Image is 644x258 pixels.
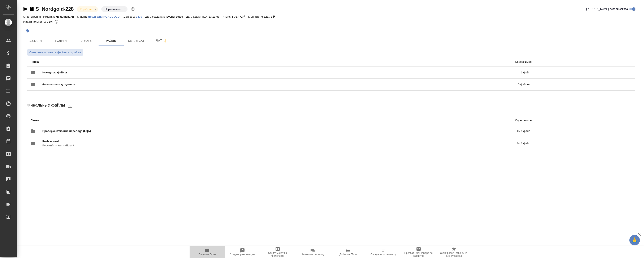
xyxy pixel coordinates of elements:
[166,15,186,18] p: [DATE] 10:30
[186,15,202,18] p: Дата сдачи:
[232,15,248,18] p: 6 327,72 ₽
[42,70,294,75] span: Исходные файлы
[88,15,124,18] a: НордГолд (NORDGOLD)
[629,235,640,245] button: 🙏
[126,38,146,43] span: Smartcat
[586,7,628,11] span: [PERSON_NAME] детали заказа
[297,82,530,87] p: 0 файлов
[26,38,46,43] span: Детали
[223,15,232,18] p: Итого:
[28,68,38,78] button: folder
[29,7,34,12] button: Скопировать ссылку
[79,7,93,11] button: В работе
[56,15,77,18] p: Локализация
[27,103,65,107] span: Финальные файлы
[28,138,38,149] button: folder
[23,15,56,18] p: Ответственная команда:
[277,60,532,64] p: Содержимое
[42,143,296,148] p: Русский → Английский
[28,79,38,90] button: folder
[23,7,28,12] button: Скопировать ссылку для ЯМессенджера
[42,139,296,143] span: Professional
[130,6,135,12] button: Доп статусы указывают на важность/срочность заказа
[47,20,53,23] p: 72%
[202,15,223,18] p: [DATE] 13:00
[77,6,98,12] div: В работе
[296,141,530,146] p: 0 / 1 файл
[162,38,167,43] svg: Подписаться
[294,70,530,75] p: 1 файл
[54,19,59,25] button: 1494.00 RUB;
[65,101,75,111] button: download
[277,118,532,122] p: Содержимое
[28,126,38,136] button: folder
[101,6,127,12] div: В работе
[631,236,638,245] span: 🙏
[136,15,145,18] a: 3479
[31,118,277,122] p: Папка
[76,38,96,43] span: Работы
[248,15,262,18] p: К оплате:
[42,129,304,133] span: Проверка качества перевода (LQA)
[151,38,172,43] span: Чат
[145,15,166,18] p: Дата создания:
[88,15,124,18] p: НордГолд (NORDGOLD)
[29,50,81,55] span: Синхронизировать файлы с драйва
[23,26,32,35] button: Добавить тэг
[136,15,145,18] p: 3479
[51,38,71,43] span: Услуги
[42,82,297,87] span: Финансовые документы
[261,15,278,18] p: 6 327,72 ₽
[31,60,277,64] p: Папка
[124,15,136,18] p: Договор:
[77,15,88,18] p: Клиент:
[304,129,530,133] p: 0 / 1 файл
[101,38,121,43] span: Файлы
[103,7,122,11] button: Нормальный
[27,49,83,56] button: Синхронизировать файлы с драйва
[23,20,47,23] p: Маржинальность:
[36,6,74,12] a: S_Nordgold-228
